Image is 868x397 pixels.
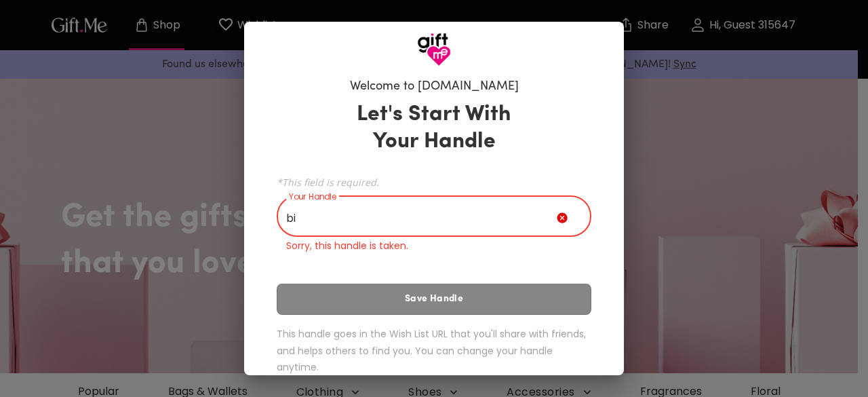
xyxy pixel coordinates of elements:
h6: This handle goes in the Wish List URL that you'll share with friends, and helps others to find yo... [277,326,591,376]
h6: Welcome to [DOMAIN_NAME] [350,79,519,95]
input: Your Handle [277,199,557,237]
img: GiftMe Logo [417,33,451,67]
h3: Let's Start With Your Handle [340,101,528,155]
p: Sorry, this handle is taken. [286,239,582,253]
span: *This field is required. [277,176,591,189]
